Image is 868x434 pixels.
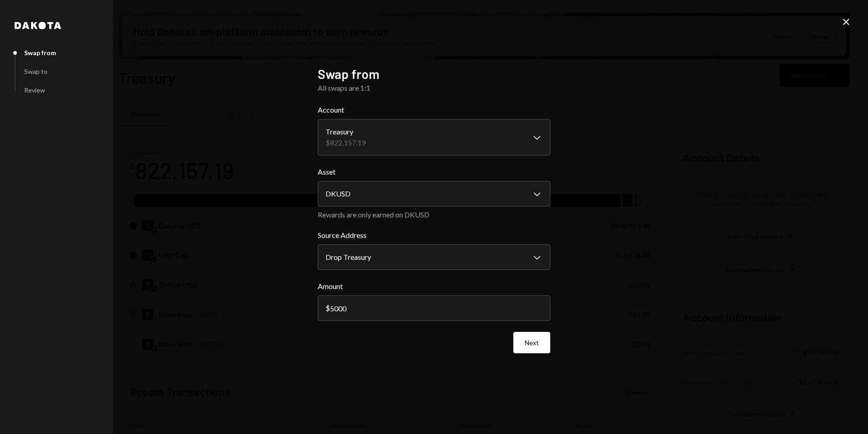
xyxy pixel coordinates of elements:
label: Source Address [318,230,550,241]
button: Account [318,119,550,155]
label: Asset [318,166,550,177]
h2: Swap from [318,65,550,83]
button: Asset [318,181,550,207]
input: 0.00 [318,295,550,321]
div: All swaps are 1:1 [318,83,550,93]
div: Review [24,86,45,94]
div: Swap to [24,67,47,75]
div: Swap from [24,49,56,57]
label: Amount [318,281,550,292]
label: Account [318,104,550,115]
div: Rewards are only earned on DKUSD [318,210,550,219]
button: Next [513,332,550,353]
button: Source Address [318,244,550,270]
div: $ [325,304,330,312]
